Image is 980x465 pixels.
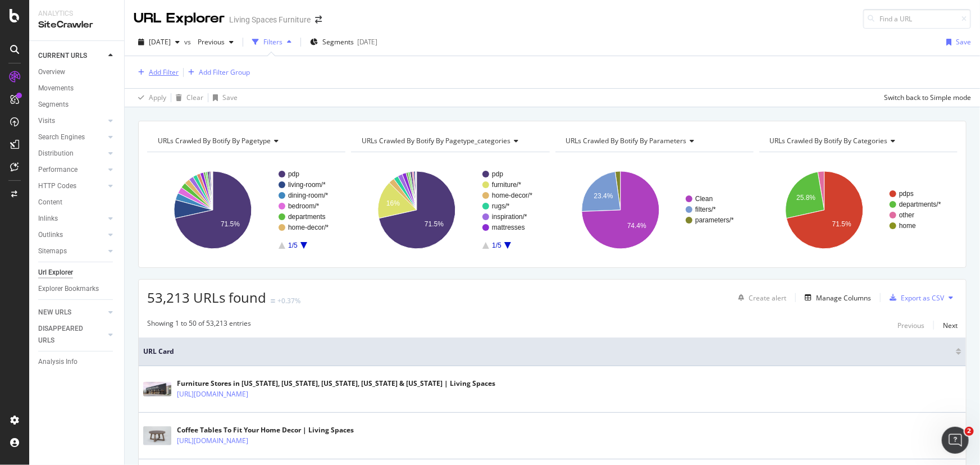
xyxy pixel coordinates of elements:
[38,229,105,241] a: Outlinks
[288,170,299,178] text: pdp
[38,323,105,347] a: DISAPPEARED URLS
[899,211,914,219] text: other
[351,161,549,259] svg: A chart.
[38,267,73,279] div: Url Explorer
[38,164,78,176] div: Performance
[492,192,532,199] text: home-decor/*
[147,288,266,307] span: 53,213 URLs found
[38,9,115,19] div: Analytics
[277,296,300,306] div: +0.37%
[38,115,105,127] a: Visits
[492,241,502,249] text: 1/5
[943,321,958,330] div: Next
[695,216,734,224] text: parameters/*
[186,93,203,102] div: Clear
[158,136,271,145] span: URLs Crawled By Botify By pagetype
[38,83,116,94] a: Movements
[357,37,377,47] div: [DATE]
[38,197,116,208] a: Content
[942,33,971,51] button: Save
[965,427,974,436] span: 2
[134,89,166,107] button: Apply
[38,50,105,62] a: CURRENT URLS
[315,16,322,24] div: arrow-right-arrow-left
[627,222,646,230] text: 74.4%
[38,323,95,347] div: DISAPPEARED URLS
[38,148,74,159] div: Distribution
[38,245,105,257] a: Sitemaps
[800,291,871,304] button: Manage Columns
[171,89,203,107] button: Clear
[288,213,326,221] text: departments
[38,148,105,159] a: Distribution
[134,33,184,51] button: [DATE]
[566,136,687,145] span: URLs Crawled By Botify By parameters
[38,229,63,241] div: Outlinks
[879,89,971,107] button: Switch back to Simple mode
[288,224,329,231] text: home-decor/*
[134,66,179,79] button: Add Filter
[749,293,786,303] div: Create alert
[263,37,282,47] div: Filters
[288,181,326,189] text: living-room/*
[38,213,105,225] a: Inlinks
[555,161,752,259] svg: A chart.
[221,220,240,228] text: 71.5%
[248,33,296,51] button: Filters
[695,206,716,213] text: filters/*
[38,83,74,94] div: Movements
[38,356,78,368] div: Analysis Info
[899,222,916,230] text: home
[143,347,953,357] span: URL Card
[386,199,400,207] text: 16%
[884,93,971,102] div: Switch back to Simple mode
[897,321,924,330] div: Previous
[147,161,345,259] div: A chart.
[149,37,171,47] span: 2025 Sep. 12th
[143,382,171,396] img: main image
[288,192,329,199] text: dining-room/*
[38,66,116,78] a: Overview
[899,200,941,208] text: departments/*
[38,213,58,225] div: Inlinks
[492,224,525,231] text: mattresses
[942,427,969,454] iframe: Intercom live chat
[492,213,527,221] text: inspiration/*
[177,435,248,446] a: [URL][DOMAIN_NAME]
[229,14,311,25] div: Living Spaces Furniture
[695,195,713,203] text: Clean
[306,33,382,51] button: Segments[DATE]
[38,115,55,127] div: Visits
[38,245,67,257] div: Sitemaps
[899,190,914,198] text: pdps
[492,202,510,210] text: rugs/*
[759,161,956,259] svg: A chart.
[768,132,947,150] h4: URLs Crawled By Botify By categories
[897,318,924,332] button: Previous
[38,180,76,192] div: HTTP Codes
[816,293,871,303] div: Manage Columns
[38,131,85,143] div: Search Engines
[149,93,166,102] div: Apply
[359,132,539,150] h4: URLs Crawled By Botify By pagetype_categories
[193,37,225,47] span: Previous
[38,356,116,368] a: Analysis Info
[492,170,503,178] text: pdp
[38,66,65,78] div: Overview
[38,307,71,318] div: NEW URLS
[885,289,944,307] button: Export as CSV
[796,194,815,202] text: 25.8%
[322,37,354,47] span: Segments
[38,19,115,31] div: SiteCrawler
[38,197,62,208] div: Content
[222,93,238,102] div: Save
[271,299,275,303] img: Equal
[492,181,521,189] text: furniture/*
[38,283,116,295] a: Explorer Bookmarks
[177,389,248,400] a: [URL][DOMAIN_NAME]
[943,318,958,332] button: Next
[38,99,69,111] div: Segments
[38,50,87,62] div: CURRENT URLS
